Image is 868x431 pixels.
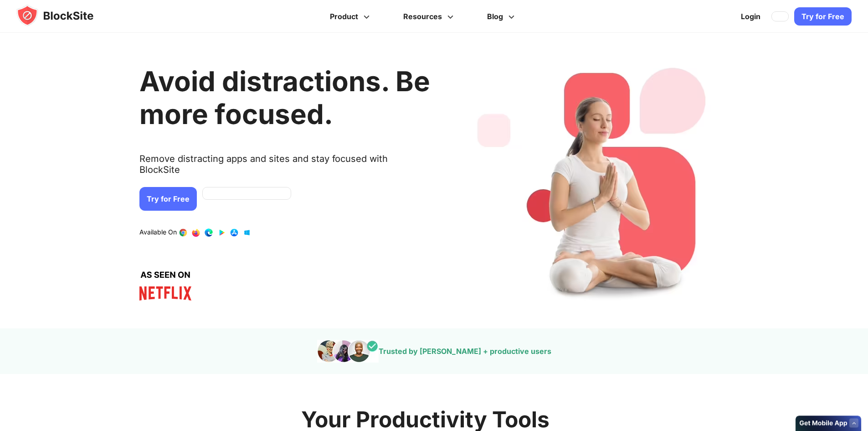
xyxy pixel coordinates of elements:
a: Try for Free [139,187,197,211]
text: Available On [139,228,177,237]
text: Remove distracting apps and sites and stay focused with BlockSite [139,153,430,182]
a: Login [735,5,766,27]
a: Try for Free [794,7,852,26]
img: pepole images [317,340,379,363]
h1: Avoid distractions. Be more focused. [139,65,430,130]
text: Trusted by [PERSON_NAME] + productive users [379,347,551,356]
img: blocksite-icon.5d769676.svg [16,5,111,26]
